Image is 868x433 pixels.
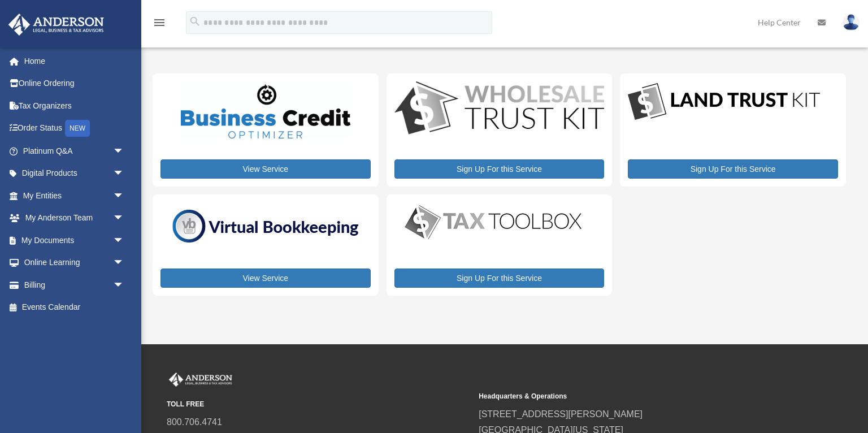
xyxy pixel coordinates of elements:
[8,184,141,207] a: My Entitiesarrow_drop_down
[8,207,141,230] a: My Anderson Teamarrow_drop_down
[8,50,141,72] a: Home
[8,296,141,319] a: Events Calendar
[113,207,136,230] span: arrow_drop_down
[113,162,136,185] span: arrow_drop_down
[8,252,141,274] a: Online Learningarrow_drop_down
[628,81,820,123] img: LandTrust_lgo-1.jpg
[628,159,838,179] a: Sign Up For this Service
[113,184,136,207] span: arrow_drop_down
[167,373,235,387] img: Anderson Advisors Platinum Portal
[8,162,136,185] a: Digital Productsarrow_drop_down
[394,81,605,137] img: WS-Trust-Kit-lgo-1.jpg
[153,16,166,29] i: menu
[8,94,141,117] a: Tax Organizers
[394,202,592,242] img: taxtoolbox_new-1.webp
[8,229,141,252] a: My Documentsarrow_drop_down
[167,399,471,410] small: TOLL FREE
[113,229,136,252] span: arrow_drop_down
[160,159,371,179] a: View Service
[8,140,141,162] a: Platinum Q&Aarrow_drop_down
[113,252,136,275] span: arrow_drop_down
[843,14,860,31] img: User Pic
[189,15,201,28] i: search
[153,20,166,29] a: menu
[479,391,783,402] small: Headquarters & Operations
[8,72,141,95] a: Online Ordering
[160,269,371,288] a: View Service
[394,269,605,288] a: Sign Up For this Service
[8,274,141,296] a: Billingarrow_drop_down
[5,14,107,36] img: Anderson Advisors Platinum Portal
[479,409,643,419] a: [STREET_ADDRESS][PERSON_NAME]
[113,140,136,163] span: arrow_drop_down
[394,159,605,179] a: Sign Up For this Service
[113,274,136,297] span: arrow_drop_down
[167,417,222,427] a: 800.706.4741
[8,117,141,140] a: Order StatusNEW
[65,120,90,137] div: NEW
